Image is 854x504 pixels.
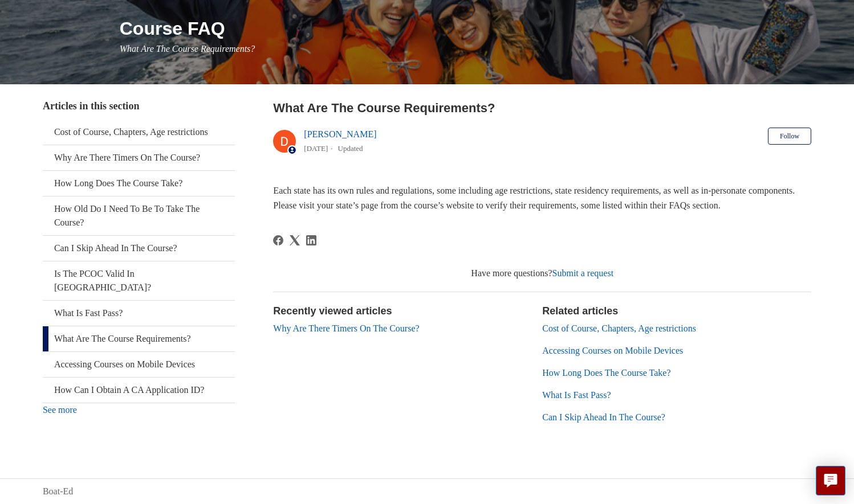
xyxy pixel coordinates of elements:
[290,235,300,245] a: X Corp
[816,466,845,495] button: Live chat
[120,44,255,54] span: What Are The Course Requirements?
[43,405,77,415] a: See more
[273,323,419,333] a: Why Are There Timers On The Course?
[273,235,283,245] a: Facebook
[542,304,811,319] h2: Related articles
[290,235,300,245] svg: Share this page on X Corp
[43,236,235,261] a: Can I Skip Ahead In The Course?
[120,15,811,42] h1: Course FAQ
[43,326,235,351] a: What Are The Course Requirements?
[43,171,235,196] a: How Long Does The Course Take?
[43,485,73,498] a: Boat-Ed
[273,186,795,210] span: Each state has its own rules and regulations, some including age restrictions, state residency re...
[542,323,696,333] a: Cost of Course, Chapters, Age restrictions
[542,390,611,400] a: What Is Fast Pass?
[542,368,670,378] a: How Long Does The Course Take?
[273,99,811,117] h2: What Are The Course Requirements?
[542,346,683,355] a: Accessing Courses on Mobile Devices
[552,268,614,278] a: Submit a request
[43,196,235,235] a: How Old Do I Need To Be To Take The Course?
[273,235,283,245] svg: Share this page on Facebook
[304,144,328,153] time: 03/01/2024, 16:04
[306,235,316,245] svg: Share this page on LinkedIn
[43,100,139,112] span: Articles in this section
[43,145,235,170] a: Why Are There Timers On The Course?
[542,412,665,422] a: Can I Skip Ahead In The Course?
[304,129,376,139] a: [PERSON_NAME]
[43,352,235,377] a: Accessing Courses on Mobile Devices
[43,378,235,403] a: How Can I Obtain A CA Application ID?
[306,235,316,245] a: LinkedIn
[43,261,235,300] a: Is The PCOC Valid In [GEOGRAPHIC_DATA]?
[768,128,811,145] button: Follow Article
[43,120,235,145] a: Cost of Course, Chapters, Age restrictions
[43,301,235,326] a: What Is Fast Pass?
[338,144,363,153] li: Updated
[273,267,811,280] div: Have more questions?
[273,304,531,319] h2: Recently viewed articles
